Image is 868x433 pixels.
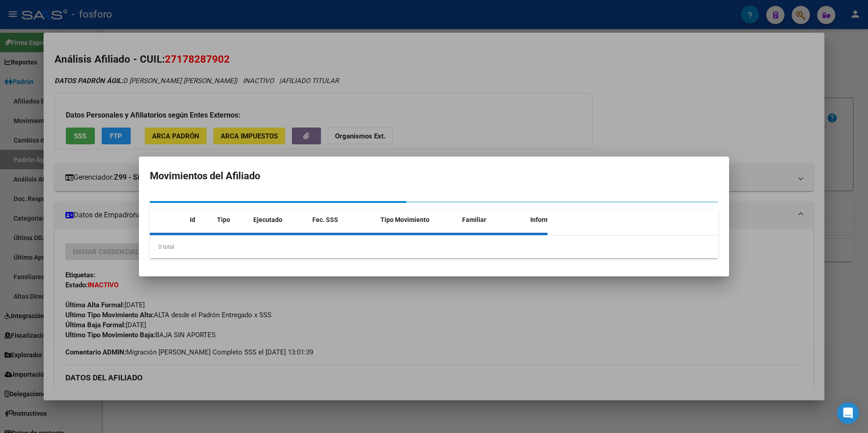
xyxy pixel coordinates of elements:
[380,216,429,223] span: Tipo Movimiento
[527,210,595,230] datatable-header-cell: Informable SSS
[213,210,250,230] datatable-header-cell: Tipo
[459,210,527,230] datatable-header-cell: Familiar
[150,167,718,185] h2: Movimientos del Afiliado
[250,210,309,230] datatable-header-cell: Ejecutado
[217,216,230,223] span: Tipo
[530,216,576,223] span: Informable SSS
[312,216,338,223] span: Fec. SSS
[462,216,486,223] span: Familiar
[253,216,282,223] span: Ejecutado
[190,216,195,223] span: Id
[837,402,859,424] div: Open Intercom Messenger
[377,210,459,230] datatable-header-cell: Tipo Movimiento
[309,210,377,230] datatable-header-cell: Fec. SSS
[186,210,213,230] datatable-header-cell: Id
[150,236,718,258] div: 0 total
